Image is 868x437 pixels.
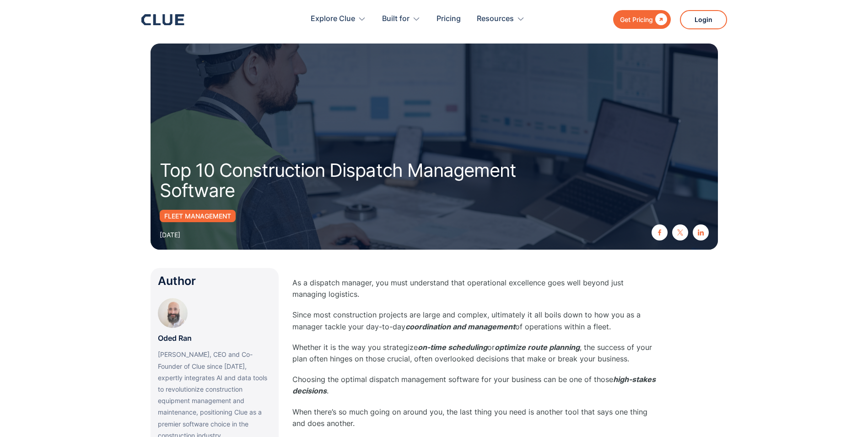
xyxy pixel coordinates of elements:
[292,375,656,395] em: high-stakes decisions
[292,342,658,365] p: Whether it is the way you strategize or , the success of your plan often hinges on those crucial,...
[160,160,544,201] h1: Top 10 Construction Dispatch Management Software
[292,406,658,429] p: When there’s so much going on around you, the last thing you need is another tool that says one t...
[477,5,514,33] div: Resources
[160,229,180,240] div: [DATE]
[292,309,658,332] p: Since most construction projects are large and complex, ultimately it all boils down to how you a...
[680,10,727,29] a: Login
[620,14,653,25] div: Get Pricing
[405,322,515,331] em: coordination and management
[677,229,683,235] img: twitter X icon
[418,343,487,352] em: on-time scheduling
[477,5,525,33] div: Resources
[158,275,271,287] div: Author
[437,5,461,33] a: Pricing
[613,10,671,29] a: Get Pricing
[311,5,366,33] div: Explore Clue
[158,333,192,344] p: Oded Ran
[657,229,663,235] img: facebook icon
[495,343,580,352] em: optimize route planning
[382,5,421,33] div: Built for
[382,5,410,33] div: Built for
[311,5,355,33] div: Explore Clue
[292,277,658,300] p: As a dispatch manager, you must understand that operational excellence goes well beyond just mana...
[698,229,704,235] img: linkedin icon
[160,210,236,222] a: Fleet management
[292,374,658,397] p: Choosing the optimal dispatch management software for your business can be one of those .
[653,14,667,25] div: 
[158,298,188,328] img: Oded Ran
